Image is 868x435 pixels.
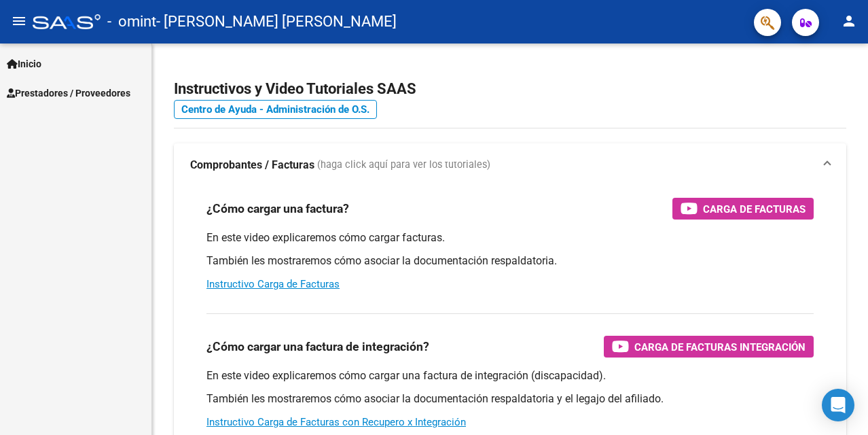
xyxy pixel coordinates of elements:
mat-icon: person [841,13,857,29]
p: En este video explicaremos cómo cargar facturas. [206,230,814,245]
h3: ¿Cómo cargar una factura de integración? [206,337,429,356]
span: - omint [107,7,156,37]
span: - [PERSON_NAME] [PERSON_NAME] [156,7,397,37]
span: Inicio [7,56,41,71]
p: En este video explicaremos cómo cargar una factura de integración (discapacidad). [206,368,814,383]
p: También les mostraremos cómo asociar la documentación respaldatoria. [206,254,814,268]
span: Carga de Facturas Integración [634,338,806,355]
a: Centro de Ayuda - Administración de O.S. [174,100,377,119]
h2: Instructivos y Video Tutoriales SAAS [174,76,846,102]
div: Open Intercom Messenger [822,389,854,421]
mat-icon: menu [11,13,27,29]
h3: ¿Cómo cargar una factura? [206,199,349,218]
a: Instructivo Carga de Facturas con Recupero x Integración [206,416,466,428]
p: También les mostraremos cómo asociar la documentación respaldatoria y el legajo del afiliado. [206,391,814,406]
a: Instructivo Carga de Facturas [206,278,340,290]
span: Carga de Facturas [703,201,806,217]
button: Carga de Facturas [672,198,814,220]
button: Carga de Facturas Integración [604,336,814,358]
strong: Comprobantes / Facturas [190,158,314,173]
span: Prestadores / Proveedores [7,86,130,101]
span: (haga click aquí para ver los tutoriales) [317,158,490,173]
mat-expansion-panel-header: Comprobantes / Facturas (haga click aquí para ver los tutoriales) [174,143,846,187]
